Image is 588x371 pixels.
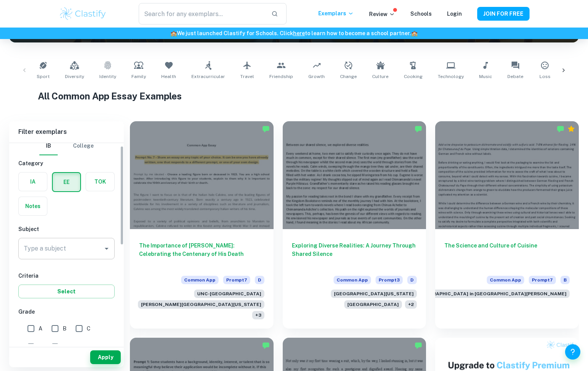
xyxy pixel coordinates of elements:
[73,137,94,155] button: College
[63,343,66,351] span: E
[19,197,47,215] button: Notes
[39,324,42,333] span: A
[292,241,417,267] h6: Exploring Diverse Realities: A Journey Through Shared Silence
[415,125,422,133] img: Marked
[252,311,264,319] span: + 3
[318,9,354,18] p: Exemplars
[477,7,530,21] button: JOIN FOR FREE
[529,276,556,284] span: Prompt 7
[262,125,270,133] img: Marked
[18,159,115,168] h6: Category
[86,172,114,191] button: TOK
[138,300,264,309] span: [PERSON_NAME][GEOGRAPHIC_DATA][US_STATE]
[223,276,250,284] span: Prompt 7
[39,137,94,155] div: Filter type choice
[18,272,115,280] h6: Criteria
[87,324,91,333] span: C
[372,73,389,80] span: Culture
[269,73,293,80] span: Friendship
[487,276,524,284] span: Common App
[53,173,80,191] button: EE
[38,89,551,103] h1: All Common App Essay Examples
[170,30,177,36] span: 🏫
[19,172,47,191] button: IA
[139,241,264,267] h6: The Importance of [PERSON_NAME]: Celebrating the Centenary of His Death
[560,276,570,284] span: B
[9,121,124,143] h6: Filter exemplars
[369,10,395,18] p: Review
[18,308,115,316] h6: Grade
[65,73,84,80] span: Diversity
[435,121,579,329] a: The Science and Culture of CuisineCommon AppPrompt7B[US_STATE][GEOGRAPHIC_DATA] in [GEOGRAPHIC_DA...
[18,285,115,298] button: Select
[415,342,422,349] img: Marked
[293,30,305,36] a: here
[557,125,564,133] img: Marked
[405,300,417,309] span: + 2
[59,6,107,21] img: Clastify logo
[404,73,423,80] span: Cooking
[411,30,418,36] span: 🏫
[447,11,462,17] a: Login
[240,73,254,80] span: Travel
[283,121,426,329] a: Exploring Diverse Realities: A Journey Through Shared SilenceCommon AppPrompt3D[GEOGRAPHIC_DATA][...
[131,73,146,80] span: Family
[63,324,66,333] span: B
[507,73,523,80] span: Debate
[130,121,274,329] a: The Importance of [PERSON_NAME]: Celebrating the Centenary of His DeathCommon AppPrompt7DUNC-[GEO...
[101,243,112,254] button: Open
[438,73,464,80] span: Technology
[194,290,264,298] span: UNC-[GEOGRAPHIC_DATA]
[99,73,116,80] span: Identity
[39,137,58,155] button: IB
[344,300,402,309] span: [GEOGRAPHIC_DATA]
[191,73,225,80] span: Extracurricular
[334,276,371,284] span: Common App
[376,276,403,284] span: Prompt 3
[331,290,417,298] span: [GEOGRAPHIC_DATA][US_STATE]
[539,73,551,80] span: Loss
[479,73,492,80] span: Music
[567,125,575,133] div: Premium
[407,276,417,284] span: D
[340,73,357,80] span: Change
[386,290,570,298] span: [US_STATE][GEOGRAPHIC_DATA] in [GEOGRAPHIC_DATA][PERSON_NAME]
[2,29,586,37] h6: We just launched Clastify for Schools. Click to learn how to become a school partner.
[139,3,265,24] input: Search for any exemplars...
[262,342,270,349] img: Marked
[565,344,580,360] button: Help and Feedback
[181,276,219,284] span: Common App
[90,350,121,364] button: Apply
[39,343,42,351] span: D
[410,11,432,17] a: Schools
[444,241,570,267] h6: The Science and Culture of Cuisine
[18,225,115,233] h6: Subject
[161,73,176,80] span: Health
[308,73,325,80] span: Growth
[255,276,264,284] span: D
[37,73,50,80] span: Sport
